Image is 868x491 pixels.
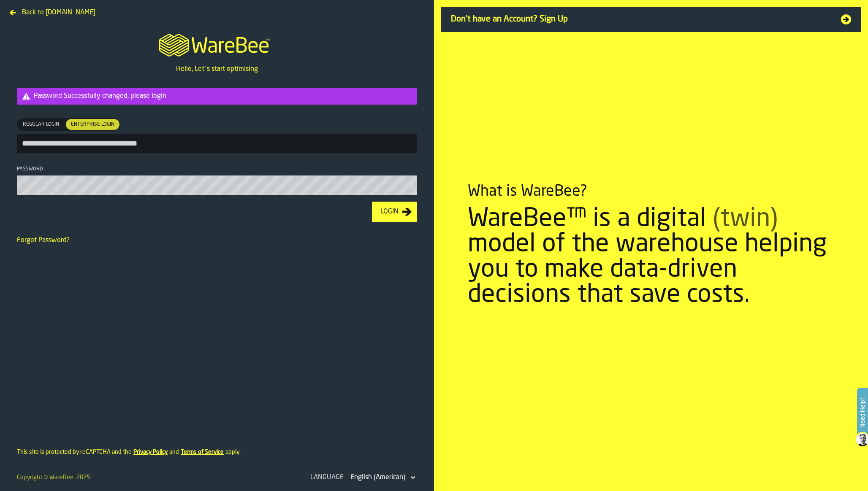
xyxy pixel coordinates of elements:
[309,472,345,483] div: Language
[151,24,282,64] a: logo-header
[68,121,118,128] span: Enterprise Login
[34,91,414,101] div: Password Successfully changed, please login
[405,182,415,191] button: button-toolbar-Password
[713,207,778,232] span: (twin)
[7,7,99,13] a: Back to [DOMAIN_NAME]
[377,207,402,217] div: Login
[17,118,65,131] label: button-switch-multi-Regular Login
[858,389,867,436] label: Need Help?
[19,121,62,128] span: Regular Login
[17,237,70,244] a: Forgot Password?
[372,202,417,222] button: button-Login
[49,475,75,480] a: WareBee.
[468,183,587,200] div: What is WareBee?
[18,119,64,130] div: thumb
[17,475,48,480] span: Copyright ©
[133,449,168,455] a: Privacy Policy
[66,119,119,130] div: thumb
[22,8,95,18] span: Back to [DOMAIN_NAME]
[17,166,417,195] label: button-toolbar-Password
[17,134,417,153] input: button-toolbar-[object Object]
[17,175,417,195] input: button-toolbar-Password
[76,475,90,480] span: 2025
[65,118,120,131] label: button-switch-multi-Enterprise Login
[309,471,417,484] div: LanguageDropdownMenuValue-en-US
[17,118,417,153] label: button-toolbar-[object Object]
[17,166,417,172] div: Password
[350,472,405,483] div: DropdownMenuValue-en-US
[451,13,831,25] span: Don't have an Account? Sign Up
[176,64,258,74] p: Hello, Let`s start optimising
[17,88,417,105] div: alert-Password Successfully changed, please login
[181,449,224,455] a: Terms of Service
[468,207,834,308] div: WareBee™ is a digital model of the warehouse helping you to make data-driven decisions that save ...
[441,7,861,32] a: Don't have an Account? Sign Up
